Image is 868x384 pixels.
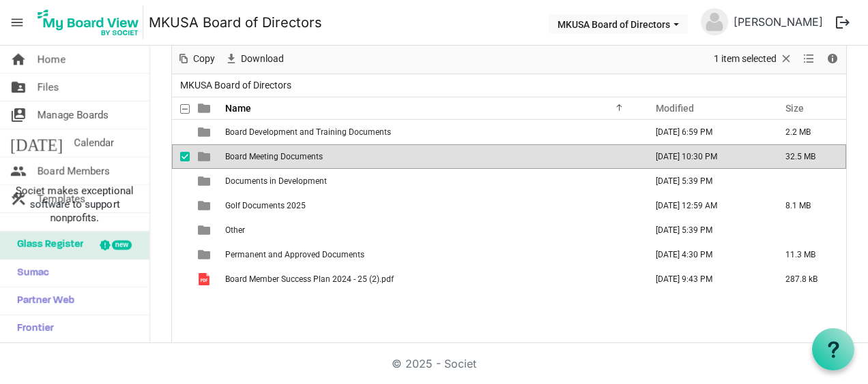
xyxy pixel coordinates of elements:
[641,169,771,193] td: November 26, 2024 5:39 PM column header Modified
[828,8,857,37] button: logout
[74,129,114,157] span: Calendar
[38,157,110,185] span: Board Members
[225,103,251,114] span: Name
[190,267,221,291] td: is template cell column header type
[190,169,221,193] td: is template cell column header type
[221,267,641,291] td: Board Member Success Plan 2024 - 25 (2).pdf is template cell column header Name
[221,218,641,242] td: Other is template cell column header Name
[38,74,59,101] span: Files
[225,201,306,210] span: Golf Documents 2025
[6,184,143,225] span: Societ makes exceptional software to support nonprofits.
[112,240,132,250] div: new
[641,218,771,242] td: November 26, 2024 5:39 PM column header Modified
[172,45,220,74] div: Copy
[149,9,322,36] a: MKUSA Board of Directors
[712,50,796,67] button: Selection
[221,120,641,144] td: Board Development and Training Documents is template cell column header Name
[641,267,771,291] td: March 18, 2025 9:43 PM column header Modified
[771,242,846,267] td: 11.3 MB is template cell column header Size
[225,127,391,137] span: Board Development and Training Documents
[10,74,27,101] span: folder_shared
[172,120,190,144] td: checkbox
[10,101,27,129] span: switch_account
[240,50,285,67] span: Download
[222,50,287,67] button: Download
[221,193,641,218] td: Golf Documents 2025 is template cell column header Name
[701,8,728,35] img: no-profile-picture.svg
[177,77,294,94] span: MKUSA Board of Directors
[10,315,54,342] span: Frontier
[172,218,190,242] td: checkbox
[798,45,821,74] div: View
[10,287,74,315] span: Partner Web
[712,50,778,67] span: 1 item selected
[225,152,323,161] span: Board Meeting Documents
[190,218,221,242] td: is template cell column header type
[771,169,846,193] td: is template cell column header Size
[225,176,327,186] span: Documents in Development
[190,242,221,267] td: is template cell column header type
[641,193,771,218] td: March 19, 2025 12:59 AM column header Modified
[785,103,804,114] span: Size
[221,242,641,267] td: Permanent and Approved Documents is template cell column header Name
[225,225,245,235] span: Other
[225,250,364,259] span: Permanent and Approved Documents
[800,50,817,67] button: View dropdownbutton
[190,193,221,218] td: is template cell column header type
[771,267,846,291] td: 287.8 kB is template cell column header Size
[10,46,27,73] span: home
[172,242,190,267] td: checkbox
[728,8,828,35] a: [PERSON_NAME]
[641,144,771,169] td: September 16, 2025 10:30 PM column header Modified
[641,242,771,267] td: July 03, 2025 4:30 PM column header Modified
[821,45,844,74] div: Details
[392,357,476,370] a: © 2025 - Societ
[38,46,66,73] span: Home
[10,231,83,259] span: Glass Register
[190,120,221,144] td: is template cell column header type
[824,50,842,67] button: Details
[10,259,49,287] span: Sumac
[771,120,846,144] td: 2.2 MB is template cell column header Size
[192,50,216,67] span: Copy
[172,267,190,291] td: checkbox
[33,5,143,39] img: My Board View Logo
[33,5,149,39] a: My Board View Logo
[190,144,221,169] td: is template cell column header type
[172,193,190,218] td: checkbox
[221,169,641,193] td: Documents in Development is template cell column header Name
[221,144,641,169] td: Board Meeting Documents is template cell column header Name
[771,144,846,169] td: 32.5 MB is template cell column header Size
[549,14,688,33] button: MKUSA Board of Directors dropdownbutton
[641,120,771,144] td: January 07, 2025 6:59 PM column header Modified
[220,45,289,74] div: Download
[10,157,27,185] span: people
[172,169,190,193] td: checkbox
[175,50,218,67] button: Copy
[656,103,694,114] span: Modified
[225,274,394,284] span: Board Member Success Plan 2024 - 25 (2).pdf
[709,45,798,74] div: Clear selection
[172,144,190,169] td: checkbox
[4,10,30,35] span: menu
[10,129,63,157] span: [DATE]
[771,218,846,242] td: is template cell column header Size
[38,101,108,129] span: Manage Boards
[771,193,846,218] td: 8.1 MB is template cell column header Size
